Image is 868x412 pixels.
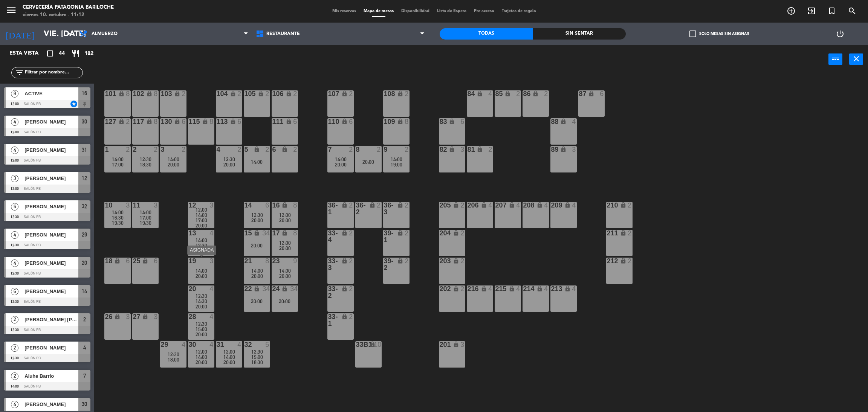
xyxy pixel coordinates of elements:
[628,258,632,264] div: 2
[488,285,493,292] div: 4
[293,118,298,125] div: 6
[230,118,236,125] i: lock
[523,90,524,97] div: 86
[265,258,270,264] div: 8
[498,9,540,13] span: Tarjetas de regalo
[161,146,161,153] div: 3
[244,159,270,165] div: 14:00
[279,217,291,223] span: 20:00
[453,258,459,264] i: lock
[265,146,270,153] div: 2
[293,258,298,264] div: 9
[112,215,124,221] span: 16:30
[286,118,292,125] i: lock
[196,217,207,223] span: 17:00
[82,202,87,211] span: 32
[620,202,627,208] i: lock
[572,118,576,125] div: 4
[112,220,124,226] span: 19:30
[460,230,465,237] div: 2
[628,230,632,237] div: 2
[146,118,153,125] i: lock
[369,202,376,208] i: lock
[620,258,627,264] i: lock
[154,118,158,125] div: 8
[126,258,130,264] div: 6
[384,202,384,215] div: 36-3
[202,118,208,125] i: lock
[82,174,87,183] span: 12
[209,118,214,125] div: 8
[168,156,179,162] span: 14:00
[341,90,348,97] i: lock
[24,146,78,154] span: [PERSON_NAME]
[831,54,840,63] i: power_input
[217,90,217,97] div: 104
[481,285,487,292] i: lock
[477,90,483,97] i: lock
[209,202,214,209] div: 3
[196,212,207,218] span: 14:00
[516,90,521,97] div: 2
[564,285,571,292] i: lock
[24,259,78,267] span: [PERSON_NAME]
[223,156,235,162] span: 12:30
[460,202,465,209] div: 2
[828,53,842,65] button: power_input
[405,258,409,264] div: 2
[341,258,348,264] i: lock
[836,29,845,38] i: power_settings_new
[286,90,292,97] i: lock
[453,230,459,236] i: lock
[536,285,543,292] i: lock
[335,156,347,162] span: 14:00
[223,162,235,168] span: 20:00
[237,118,242,125] div: 6
[258,90,264,97] i: lock
[272,299,298,304] div: 20:00
[187,246,216,255] div: ASIGNADA
[405,202,409,209] div: 2
[281,202,288,208] i: lock
[397,9,433,13] span: Disponibilidad
[544,285,549,292] div: 4
[533,28,626,40] div: Sin sentar
[600,90,604,97] div: 6
[787,6,796,15] i: add_circle_outline
[329,9,360,13] span: Mis reservas
[154,258,158,264] div: 6
[118,90,125,97] i: lock
[341,202,348,208] i: lock
[24,287,78,295] span: [PERSON_NAME]
[265,90,270,97] div: 2
[59,49,65,58] span: 44
[23,4,114,11] div: Cervecería Patagonia Bariloche
[607,202,607,209] div: 210
[174,118,180,125] i: lock
[251,268,263,274] span: 14:00
[265,202,270,209] div: 6
[849,53,863,65] button: close
[279,240,291,246] span: 12:00
[572,146,576,153] div: 3
[112,209,124,215] span: 14:00
[377,202,381,209] div: 2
